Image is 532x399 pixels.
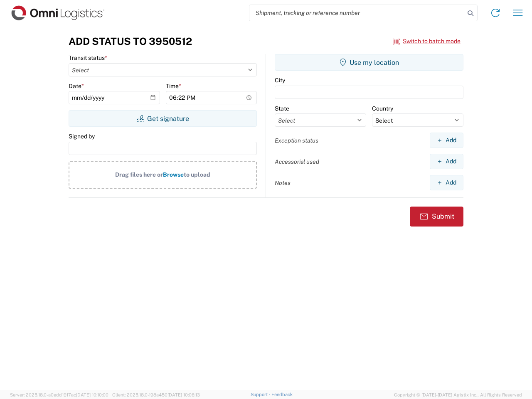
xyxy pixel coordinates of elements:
[69,110,257,127] button: Get signature
[76,392,108,397] span: [DATE] 10:10:00
[184,171,210,178] span: to upload
[430,175,463,190] button: Add
[10,392,108,397] span: Server: 2025.18.0-a0edd1917ac
[115,171,163,178] span: Drag files here or
[69,82,84,90] label: Date
[271,392,293,397] a: Feedback
[275,179,291,187] label: Notes
[430,154,463,169] button: Add
[393,34,461,48] button: Switch to batch mode
[112,392,200,397] span: Client: 2025.18.0-198a450
[430,133,463,148] button: Add
[167,392,200,397] span: [DATE] 10:06:13
[251,392,271,397] a: Support
[394,391,522,399] span: Copyright © [DATE]-[DATE] Agistix Inc., All Rights Reserved
[69,133,95,140] label: Signed by
[69,35,192,47] h3: Add Status to 3950512
[275,158,319,165] label: Accessorial used
[275,54,463,71] button: Use my location
[275,105,289,112] label: State
[410,207,463,227] button: Submit
[69,54,107,62] label: Transit status
[372,105,393,112] label: Country
[275,76,285,84] label: City
[166,82,181,90] label: Time
[275,137,318,144] label: Exception status
[249,5,465,21] input: Shipment, tracking or reference number
[163,171,184,178] span: Browse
